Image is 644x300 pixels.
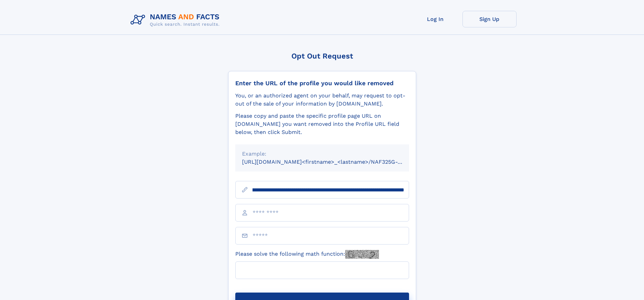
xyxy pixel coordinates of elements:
[128,11,225,29] img: Logo Names and Facts
[235,79,409,87] div: Enter the URL of the profile you would like removed
[462,11,517,27] a: Sign Up
[235,250,379,259] label: Please solve the following math function:
[235,92,409,108] div: You, or an authorized agent on your behalf, may request to opt-out of the sale of your informatio...
[242,159,422,165] small: [URL][DOMAIN_NAME]<firstname>_<lastname>/NAF325G-xxxxxxxx
[228,52,416,60] div: Opt Out Request
[408,11,462,27] a: Log In
[235,112,409,136] div: Please copy and paste the specific profile page URL on [DOMAIN_NAME] you want removed into the Pr...
[242,150,402,158] div: Example:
